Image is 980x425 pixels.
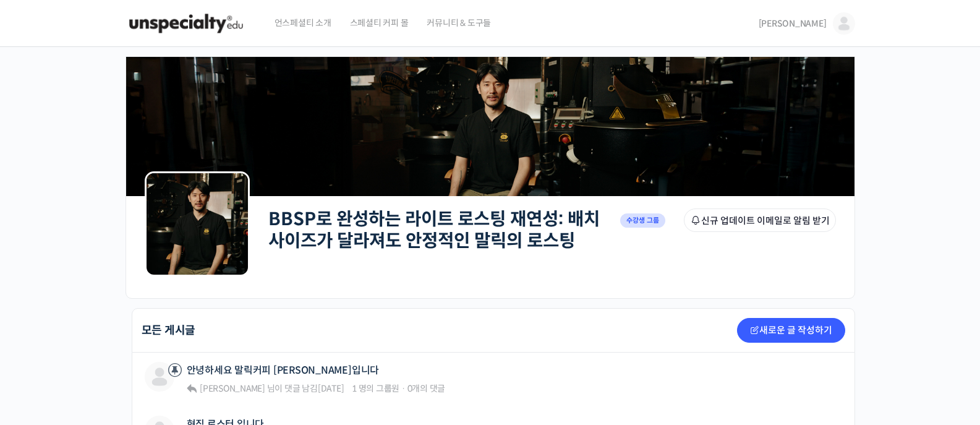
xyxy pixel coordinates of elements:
[145,171,250,277] img: Group logo of BBSP로 완성하는 라이트 로스팅 재연성: 배치 사이즈가 달라져도 안정적인 말릭의 로스팅
[187,364,380,376] a: 안녕하세요 말릭커피 [PERSON_NAME]입니다
[268,208,600,252] a: BBSP로 완성하는 라이트 로스팅 재연성: 배치 사이즈가 달라져도 안정적인 말릭의 로스팅
[142,325,196,336] h2: 모든 게시글
[401,383,406,394] span: ·
[759,18,827,29] span: [PERSON_NAME]
[352,383,399,394] span: 1 명의 그룹원
[198,383,265,394] a: [PERSON_NAME]
[737,318,845,343] a: 새로운 글 작성하기
[200,383,265,394] span: [PERSON_NAME]
[198,383,344,394] span: 님이 댓글 남김
[407,383,446,394] span: 0개의 댓글
[684,208,836,232] button: 신규 업데이트 이메일로 알림 받기
[318,383,344,394] a: [DATE]
[620,213,666,228] span: 수강생 그룹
